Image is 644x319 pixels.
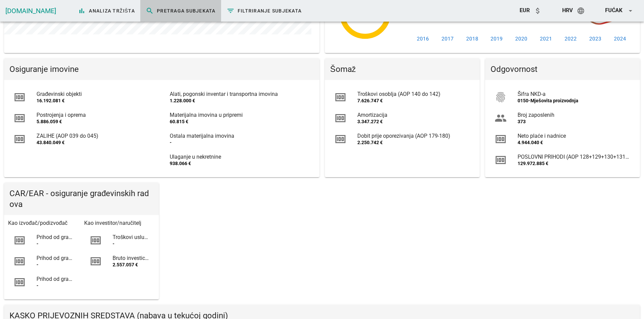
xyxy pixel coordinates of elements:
text: 2020 [515,36,527,42]
i: bar_chart [78,7,86,15]
div: - [170,140,310,145]
div: - [113,241,149,247]
span: hrv [562,7,573,14]
div: Šomaž [325,58,480,80]
div: Neto plaće i nadnice [518,133,630,139]
text: 2021 [540,36,552,42]
div: Amortizacija [357,112,470,118]
i: group [495,112,507,124]
i: money [14,276,26,288]
i: language [577,7,585,15]
div: Materijalna imovina u pripremi [170,112,310,118]
i: arrow_drop_down [626,7,635,15]
div: 4.944.040 € [518,140,630,145]
div: Broj zaposlenih [518,112,630,118]
i: money [14,255,26,267]
text: 2022 [565,36,577,42]
span: Fućak [605,7,622,14]
text: 2024 [614,36,626,42]
text: 2017 [441,36,453,42]
div: Dobit prije oporezivanja (AOP 179-180) [357,133,470,139]
div: 2.557.057 € [113,262,149,268]
div: 7.626.747 € [357,98,470,104]
i: filter_list [226,7,235,15]
div: 0150-Mješovita proizvodnja [518,98,630,104]
div: - [37,241,73,247]
div: 16.192.081 € [37,98,153,104]
i: fingerprint [495,91,507,103]
div: Postrojenja i oprema [37,112,153,118]
i: money [495,154,507,166]
div: Alati, pogonski inventar i transportna imovina [170,91,310,97]
text: 2023 [589,36,601,42]
div: 1.228.000 € [170,98,310,104]
div: Prihod od građevinske djelatnosti kao podugovaratelj (podizvođač) [37,276,73,282]
a: [DOMAIN_NAME] [5,7,56,15]
div: 129.972.885 € [518,161,630,166]
span: Kao izvođač/podizvođač [8,220,68,226]
div: Šifra NKD-a [518,91,630,97]
div: 3.347.272 € [357,119,470,125]
i: money [14,91,26,103]
text: 2018 [466,36,478,42]
i: money [14,133,26,145]
i: search [146,7,154,15]
i: attach_money [534,7,542,15]
div: Odgovornost [485,58,640,80]
span: Kao investitor/naručitelj [84,220,141,226]
i: money [334,91,347,103]
text: 2016 [416,36,429,42]
div: 5.886.059 € [37,119,153,125]
div: 60.815 € [170,119,310,125]
span: Pretraga subjekata [146,7,216,15]
div: Bruto investicije u građevine [113,255,149,261]
div: POSLOVNI PRIHODI (AOP 128+129+130+131+132) [518,154,630,160]
div: 938.066 € [170,161,310,166]
div: Ulaganje u nekretnine [170,154,310,160]
div: Troškovi usluga podugovaratelja (podizvođača) za građevinske radove [113,234,149,240]
i: money [90,234,102,246]
div: Ostala materijalna imovina [170,133,310,139]
div: Troškovi osoblja (AOP 140 do 142) [357,91,470,97]
i: money [334,112,347,124]
i: money [495,133,507,145]
span: Filtriranje subjekata [226,7,302,15]
div: CAR/EAR - osiguranje građevinskih radova [4,183,159,215]
div: Osiguranje imovine [4,58,319,80]
text: 2019 [491,36,503,42]
div: - [37,283,73,289]
i: money [14,112,26,124]
div: - [37,262,73,268]
i: money [334,133,347,145]
div: 373 [518,119,630,125]
div: Građevinski objekti [37,91,153,97]
i: money [90,255,102,267]
span: Analiza tržišta [78,7,135,15]
div: Prihod od građevinske djelatnosti - radova na zgradama [37,234,73,240]
div: ZALIHE (AOP 039 do 045) [37,133,153,139]
div: 43.840.049 € [37,140,153,145]
div: 2.250.742 € [357,140,470,145]
span: EUR [520,7,530,14]
i: money [14,234,26,246]
div: Prihod od građevinske djelatnosti - radova na ostalim građevinama [37,255,73,261]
